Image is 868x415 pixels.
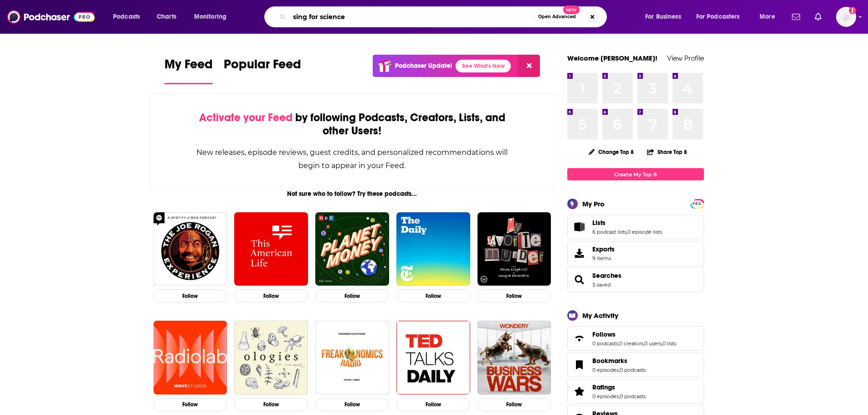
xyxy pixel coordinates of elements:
[538,15,576,19] span: Open Advanced
[592,282,611,288] a: 3 saved
[567,326,704,351] span: Follows
[199,111,293,124] span: Activate your Feed
[592,357,646,365] a: Bookmarks
[154,321,227,395] img: Radiolab
[753,10,786,24] button: open menu
[619,393,620,400] span: ,
[164,56,213,77] span: My Feed
[620,367,646,373] a: 0 podcasts
[620,393,646,400] a: 0 podcasts
[113,10,140,23] span: Podcasts
[478,398,551,411] button: Follow
[315,321,389,395] img: Freakonomics Radio
[164,56,213,84] a: My Feed
[196,146,509,172] div: New releases, episode reviews, guest credits, and personalized recommendations will begin to appe...
[396,212,470,286] img: The Daily
[645,10,681,23] span: For Business
[570,220,589,233] a: Lists
[592,272,621,280] span: Searches
[692,200,703,207] a: PRO
[194,10,226,23] span: Monitoring
[644,340,662,347] a: 0 users
[567,379,704,404] span: Ratings
[643,340,644,347] span: ,
[619,367,620,373] span: ,
[315,289,389,302] button: Follow
[234,321,308,395] img: Ologies with Alie Ward
[592,255,615,261] span: 9 items
[592,330,616,338] span: Follows
[570,247,589,260] span: Exports
[224,56,301,84] a: Popular Feed
[592,357,627,365] span: Bookmarks
[567,353,704,377] span: Bookmarks
[315,398,389,411] button: Follow
[196,111,509,138] div: by following Podcasts, Creators, Lists, and other Users!
[567,54,657,62] a: Welcome [PERSON_NAME]!
[690,10,753,24] button: open menu
[396,398,470,411] button: Follow
[592,219,606,227] span: Lists
[760,10,775,23] span: More
[592,245,615,253] span: Exports
[836,7,856,27] button: Show profile menu
[582,200,605,208] div: My Pro
[154,289,227,302] button: Follow
[662,340,663,347] span: ,
[849,7,856,14] svg: Add a profile image
[478,289,551,302] button: Follow
[592,383,615,391] span: Ratings
[667,54,704,62] a: View Profile
[188,10,238,24] button: open menu
[647,143,688,161] button: Share Top 8
[663,340,676,347] a: 0 lists
[592,219,662,227] a: Lists
[592,383,646,391] a: Ratings
[788,9,804,25] a: Show notifications dropdown
[811,9,825,25] a: Show notifications dropdown
[396,289,470,302] button: Follow
[567,168,704,180] a: Create My Top 8
[273,6,616,27] div: Search podcasts, credits, & more...
[570,273,589,286] a: Searches
[563,5,580,14] span: New
[534,11,580,22] button: Open AdvancedNew
[315,212,389,286] img: Planet Money
[570,332,589,345] a: Follows
[567,267,704,292] span: Searches
[836,7,856,27] img: User Profile
[478,212,551,286] img: My Favorite Murder with Karen Kilgariff and Georgia Hardstark
[618,340,619,347] span: ,
[567,241,704,266] a: Exports
[583,146,640,158] button: Change Top 8
[696,10,740,23] span: For Podcasters
[234,212,308,286] img: This American Life
[7,8,95,26] a: Podchaser - Follow, Share and Rate Podcasts
[639,10,693,24] button: open menu
[234,289,308,302] button: Follow
[396,321,470,395] img: TED Talks Daily
[150,190,555,198] div: Not sure who to follow? Try these podcasts...
[154,398,227,411] button: Follow
[567,215,704,239] span: Lists
[592,367,619,373] a: 0 episodes
[154,212,227,286] img: The Joe Rogan Experience
[619,340,643,347] a: 0 creators
[570,385,589,398] a: Ratings
[289,10,534,24] input: Search podcasts, credits, & more...
[592,330,676,338] a: Follows
[592,393,619,400] a: 0 episodes
[157,10,176,23] span: Charts
[478,321,551,395] a: Business Wars
[395,62,452,70] p: Podchaser Update!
